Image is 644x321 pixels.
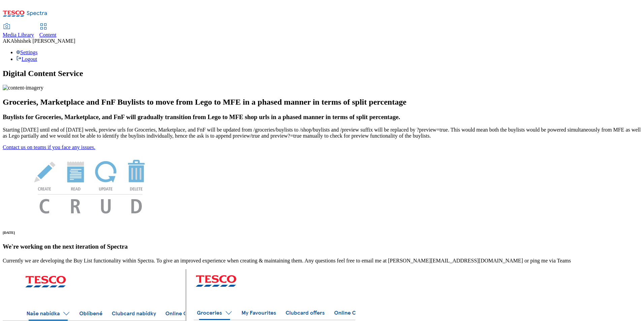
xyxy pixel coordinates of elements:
[3,85,43,91] img: content-imagery
[3,144,95,150] a: Contact us on teams if you face any issues.
[3,24,34,38] a: Media Library
[3,150,178,221] img: News Image
[39,24,57,38] a: Content
[3,258,641,264] p: Currently we are developing the Buy List functionality within Spectra. To give an improved experi...
[3,230,641,235] h6: [DATE]
[10,38,75,44] span: Abhishek [PERSON_NAME]
[16,56,37,62] a: Logout
[3,69,641,78] h1: Digital Content Service
[39,32,57,38] span: Content
[3,113,641,121] h3: Buylists for Groceries, Marketplace, and FnF will gradually transition from Lego to MFE shop urls...
[3,127,641,139] p: Starting [DATE] until end of [DATE] week, preview urls for Groceries, Marketplace, and FnF will b...
[3,243,641,250] h3: We're working on the next iteration of Spectra
[3,38,10,44] span: AK
[3,98,641,107] h2: Groceries, Marketplace and FnF Buylists to move from Lego to MFE in a phased manner in terms of s...
[3,32,34,38] span: Media Library
[16,49,38,55] a: Settings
